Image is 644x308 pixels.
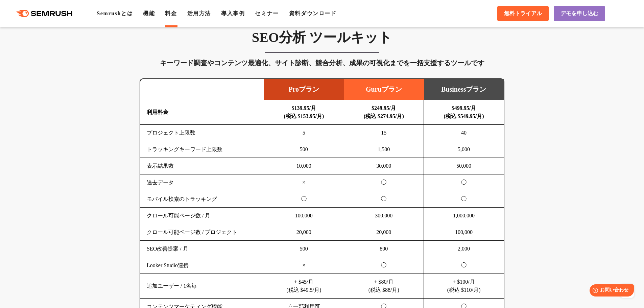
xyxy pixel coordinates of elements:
td: + $45/月 (税込 $49.5/月) [264,274,344,299]
td: ◯ [344,174,424,191]
td: Looker Studio連携 [140,257,264,274]
td: モバイル検索のトラッキング [140,191,264,208]
td: × [264,174,344,191]
td: + $80/月 (税込 $88/月) [344,274,424,299]
a: 無料トライアル [497,6,549,21]
td: ◯ [424,191,504,208]
td: 1,500 [344,141,424,158]
span: デモを申し込む [560,10,598,17]
a: セミナー [255,10,279,16]
td: 1,000,000 [424,208,504,224]
a: デモを申し込む [554,6,605,21]
td: ◯ [264,191,344,208]
div: キーワード調査やコンテンツ最適化、サイト診断、競合分析、成果の可視化までを一括支援するツールです [140,57,504,68]
td: プロジェクト上限数 [140,125,264,141]
b: $499.95/月 (税込 $549.95/月) [444,105,484,119]
td: 過去データ [140,174,264,191]
a: 料金 [165,10,177,16]
a: Semrushとは [97,10,133,16]
td: Proプラン [264,79,344,100]
td: 表示結果数 [140,158,264,174]
td: 10,000 [264,158,344,174]
td: Guruプラン [344,79,424,100]
td: × [264,257,344,274]
td: 100,000 [264,208,344,224]
td: SEO改善提案 / 月 [140,241,264,257]
td: 30,000 [344,158,424,174]
td: 2,000 [424,241,504,257]
h3: SEO分析 ツールキット [140,29,504,46]
td: 800 [344,241,424,257]
td: 5,000 [424,141,504,158]
td: 300,000 [344,208,424,224]
td: 20,000 [264,224,344,241]
td: ◯ [424,174,504,191]
b: $249.95/月 (税込 $274.95/月) [364,105,404,119]
td: Businessプラン [424,79,504,100]
td: クロール可能ページ数 / プロジェクト [140,224,264,241]
td: + $100/月 (税込 $110/月) [424,274,504,299]
td: 20,000 [344,224,424,241]
td: トラッキングキーワード上限数 [140,141,264,158]
b: $139.95/月 (税込 $153.95/月) [284,105,324,119]
td: 50,000 [424,158,504,174]
td: ◯ [344,191,424,208]
td: 40 [424,125,504,141]
td: 500 [264,241,344,257]
a: 資料ダウンロード [289,10,337,16]
a: 活用方法 [187,10,211,16]
td: 追加ユーザー / 1名毎 [140,274,264,299]
a: 機能 [143,10,155,16]
td: 15 [344,125,424,141]
td: クロール可能ページ数 / 月 [140,208,264,224]
td: 5 [264,125,344,141]
a: 導入事例 [221,10,245,16]
td: 500 [264,141,344,158]
iframe: Help widget launcher [584,282,637,301]
span: 無料トライアル [504,10,542,17]
td: 100,000 [424,224,504,241]
td: ◯ [424,257,504,274]
b: 利用料金 [147,109,168,115]
td: ◯ [344,257,424,274]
